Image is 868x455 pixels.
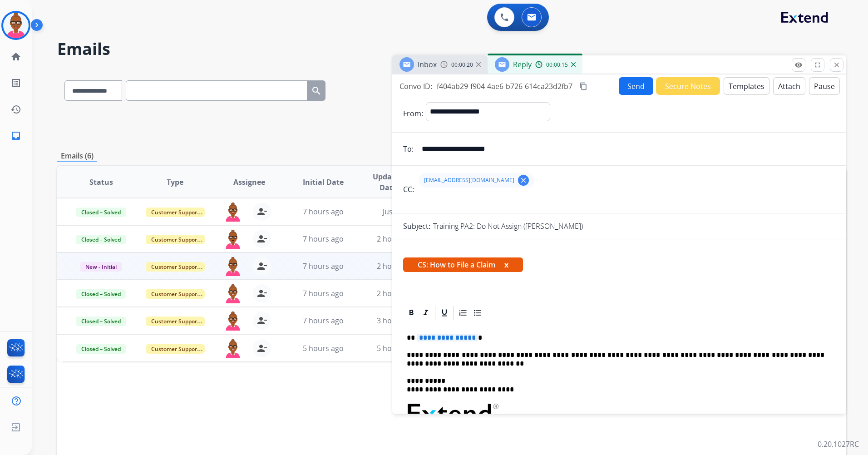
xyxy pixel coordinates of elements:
span: 00:00:15 [546,61,568,69]
span: 00:00:20 [451,61,473,69]
span: 5 hours ago [377,343,418,353]
p: Convo ID: [399,81,432,92]
span: Closed – Solved [76,317,126,326]
button: Pause [809,77,840,95]
p: CC: [403,184,414,195]
span: Type [167,177,183,188]
span: Customer Support [146,344,205,354]
span: 7 hours ago [303,261,344,271]
mat-icon: person_remove [256,233,267,244]
img: agent-avatar [224,230,242,249]
span: 2 hours ago [377,261,418,271]
mat-icon: person_remove [256,343,267,354]
span: 7 hours ago [303,316,344,326]
span: 2 hours ago [377,234,418,244]
mat-icon: fullscreen [814,61,822,69]
div: Ordered List [456,306,470,320]
span: Customer Support [146,317,205,326]
span: Updated Date [368,171,409,193]
span: Customer Support [146,289,205,299]
span: 7 hours ago [303,234,344,244]
div: Bold [404,306,418,320]
span: Status [89,177,113,188]
h2: Emails [57,40,846,58]
span: Assignee [233,177,265,188]
span: Closed – Solved [76,289,126,299]
span: Customer Support [146,208,205,217]
span: f404ab29-f904-4ae6-b726-614ca23d2fb7 [437,81,572,91]
mat-icon: close [833,61,841,69]
mat-icon: person_remove [256,315,267,326]
mat-icon: list_alt [10,78,21,89]
span: Closed – Solved [76,344,126,354]
mat-icon: person_remove [256,288,267,299]
button: Secure Notes [656,77,720,95]
img: agent-avatar [224,339,242,358]
span: [EMAIL_ADDRESS][DOMAIN_NAME] [424,177,514,184]
span: 3 hours ago [377,316,418,326]
mat-icon: inbox [10,130,21,141]
mat-icon: clear [519,176,528,184]
mat-icon: person_remove [256,206,267,217]
mat-icon: remove_red_eye [794,61,803,69]
button: Attach [773,77,805,95]
p: Training PA2: Do Not Assign ([PERSON_NAME]) [433,221,583,232]
div: Underline [438,306,451,320]
div: Bullet List [471,306,484,320]
span: Customer Support [146,235,205,244]
mat-icon: search [311,85,322,96]
button: Send [619,77,653,95]
mat-icon: history [10,104,21,115]
span: Inbox [418,59,437,69]
span: 2 hours ago [377,288,418,298]
p: From: [403,108,423,119]
span: Just now [383,207,412,217]
mat-icon: content_copy [579,82,587,90]
span: Reply [513,59,532,69]
span: Initial Date [303,177,344,188]
span: 5 hours ago [303,343,344,353]
p: Emails (6) [57,150,97,162]
div: Italic [419,306,433,320]
img: agent-avatar [224,284,242,303]
span: 7 hours ago [303,207,344,217]
span: CS: How to File a Claim [403,257,523,272]
p: Subject: [403,221,430,232]
span: New - Initial [80,262,122,272]
button: x [504,259,508,270]
span: Closed – Solved [76,235,126,244]
p: To: [403,143,414,154]
span: Closed – Solved [76,208,126,217]
button: Templates [724,77,769,95]
p: 0.20.1027RC [818,439,859,450]
mat-icon: home [10,51,21,62]
mat-icon: person_remove [256,261,267,272]
span: 7 hours ago [303,288,344,298]
img: agent-avatar [224,257,242,276]
img: avatar [3,13,29,38]
img: agent-avatar [224,312,242,331]
span: Customer Support [146,262,205,272]
img: agent-avatar [224,203,242,222]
